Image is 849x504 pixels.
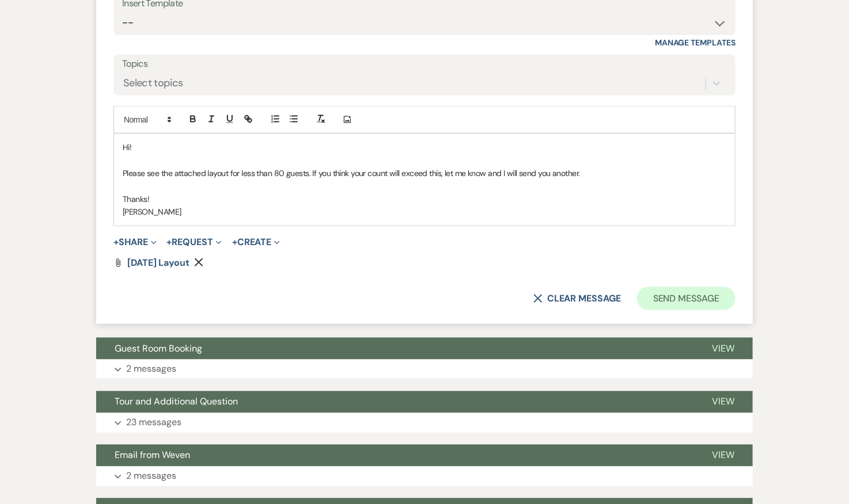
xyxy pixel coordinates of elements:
[123,141,726,154] p: Hi!
[96,391,693,413] button: Tour and Additional Question
[115,449,190,461] span: Email from Weven
[126,362,176,377] p: 2 messages
[96,413,753,433] button: 23 messages
[96,338,693,360] button: Guest Room Booking
[123,167,726,180] p: Please see the attached layout for less than 80 guests. If you think your count will exceed this,...
[712,342,734,354] span: View
[127,257,189,269] span: [DATE] Layout
[693,391,753,413] button: View
[232,238,280,247] button: Create
[126,415,181,430] p: 23 messages
[655,37,736,48] a: Manage Templates
[122,56,727,72] label: Topics
[123,205,726,218] p: [PERSON_NAME]
[96,445,693,467] button: Email from Weven
[693,338,753,360] button: View
[637,287,736,310] button: Send Message
[533,294,621,303] button: Clear message
[126,469,176,484] p: 2 messages
[96,360,753,379] button: 2 messages
[712,396,734,408] span: View
[115,396,238,408] span: Tour and Additional Question
[113,238,157,247] button: Share
[167,238,172,247] span: +
[123,193,726,205] p: Thanks!
[693,445,753,467] button: View
[96,467,753,486] button: 2 messages
[232,238,237,247] span: +
[113,238,119,247] span: +
[167,238,222,247] button: Request
[123,76,183,91] div: Select topics
[712,449,734,461] span: View
[127,258,189,268] a: [DATE] Layout
[115,342,202,354] span: Guest Room Booking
